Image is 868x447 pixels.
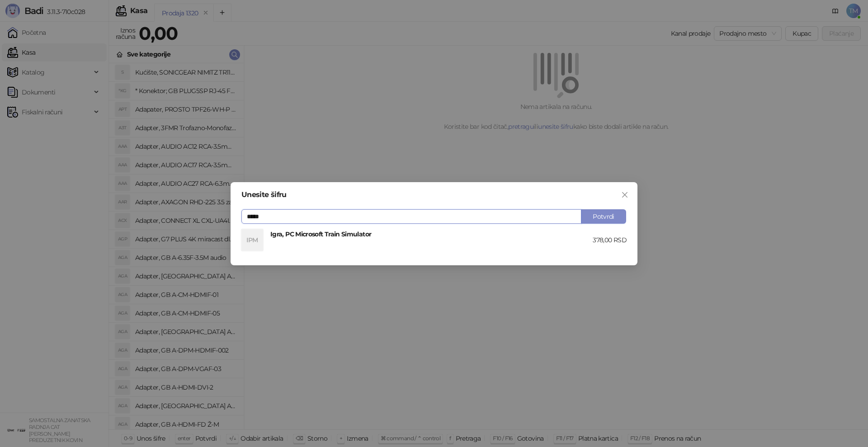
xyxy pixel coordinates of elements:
div: IPM [241,229,263,251]
h4: Igra, PC Microsoft Train Simulator [270,229,593,239]
span: Zatvori [618,191,632,198]
button: Close [618,188,632,202]
div: Unesite šifru [241,191,627,198]
span: close [621,191,628,198]
button: Potvrdi [581,209,626,224]
div: 378,00 RSD [593,235,627,245]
